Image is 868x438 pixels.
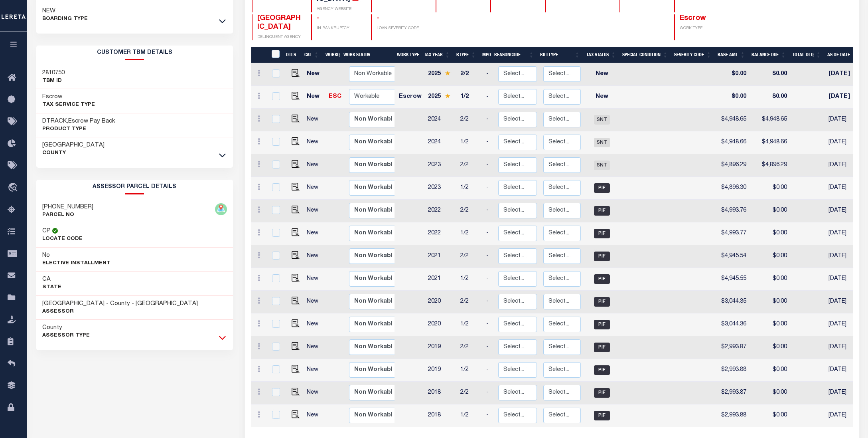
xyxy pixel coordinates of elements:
[479,47,491,63] th: MPO
[594,252,610,261] span: PIF
[457,382,483,404] td: 2/2
[266,47,283,63] th: &nbsp;
[594,297,610,307] span: PIF
[42,77,65,85] p: TBM ID
[825,154,862,177] td: [DATE]
[457,268,483,291] td: 1/2
[594,206,610,216] span: PIF
[42,7,88,15] h3: NEW
[716,154,750,177] td: $4,896.29
[457,404,483,427] td: 1/2
[716,109,750,131] td: $4,948.65
[750,245,790,268] td: $0.00
[396,86,425,109] td: Escrow
[251,47,266,63] th: &nbsp;&nbsp;&nbsp;&nbsp;&nbsp;&nbsp;&nbsp;&nbsp;&nbsp;&nbsp;
[750,382,790,404] td: $0.00
[680,15,706,22] span: Escrow
[322,47,341,63] th: WorkQ
[716,245,750,268] td: $4,945.54
[425,131,457,154] td: 2024
[457,336,483,359] td: 2/2
[750,131,790,154] td: $4,948.66
[594,115,610,125] span: SNT
[483,131,495,154] td: -
[425,404,457,427] td: 2018
[680,26,724,32] p: WORK TYPE
[42,324,90,332] h3: County
[584,86,620,109] td: New
[425,359,457,382] td: 2019
[716,200,750,222] td: $4,993.76
[537,47,583,63] th: BillType: activate to sort column ascending
[825,291,862,313] td: [DATE]
[421,47,453,63] th: Tax Year: activate to sort column ascending
[716,63,750,86] td: $0.00
[42,275,61,283] h3: CA
[394,47,421,63] th: Work Type
[716,177,750,200] td: $4,896.30
[457,86,483,109] td: 1/2
[716,313,750,336] td: $3,044.36
[457,109,483,131] td: 2/2
[750,268,790,291] td: $0.00
[594,138,610,147] span: SNT
[8,183,20,193] i: travel_explore
[825,359,862,382] td: [DATE]
[425,382,457,404] td: 2018
[36,180,233,194] h2: ASSESSOR PARCEL DETAILS
[425,63,457,86] td: 2025
[750,291,790,313] td: $0.00
[425,200,457,222] td: 2022
[748,47,789,63] th: Balance Due: activate to sort column ascending
[42,332,90,340] p: Assessor Type
[825,86,862,109] td: [DATE]
[304,245,326,268] td: New
[825,404,862,427] td: [DATE]
[457,63,483,86] td: 2/2
[825,313,862,336] td: [DATE]
[750,404,790,427] td: $0.00
[42,211,93,219] p: PARCEL NO
[42,141,105,149] h3: [GEOGRAPHIC_DATA]
[42,252,50,260] h3: No
[377,26,426,32] p: LOAN SEVERITY CODE
[42,149,105,157] p: County
[716,382,750,404] td: $2,993.87
[825,245,862,268] td: [DATE]
[483,291,495,313] td: -
[750,86,790,109] td: $0.00
[491,47,537,63] th: ReasonCode: activate to sort column ascending
[750,336,790,359] td: $0.00
[457,177,483,200] td: 1/2
[457,313,483,336] td: 1/2
[425,268,457,291] td: 2021
[583,47,619,63] th: Tax Status: activate to sort column ascending
[594,161,610,170] span: SNT
[317,26,361,32] p: IN BANKRUPTCY
[304,222,326,245] td: New
[750,177,790,200] td: $0.00
[594,411,610,420] span: PIF
[445,71,450,76] img: Star.svg
[825,177,862,200] td: [DATE]
[42,117,115,125] h3: DTRACK,Escrow Pay Back
[825,222,862,245] td: [DATE]
[716,359,750,382] td: $2,993.88
[377,15,379,22] span: -
[750,313,790,336] td: $0.00
[317,6,361,12] p: AGENCY WEBSITE
[317,15,320,22] span: -
[304,268,326,291] td: New
[42,203,93,211] h3: [PHONE_NUMBER]
[483,404,495,427] td: -
[825,336,862,359] td: [DATE]
[825,63,862,86] td: [DATE]
[483,359,495,382] td: -
[304,86,326,109] td: New
[42,235,83,243] p: Locate Code
[329,94,341,99] a: ESC
[42,260,110,268] p: Elective Installment
[483,177,495,200] td: -
[789,47,824,63] th: Total DLQ: activate to sort column ascending
[824,47,861,63] th: As of Date: activate to sort column ascending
